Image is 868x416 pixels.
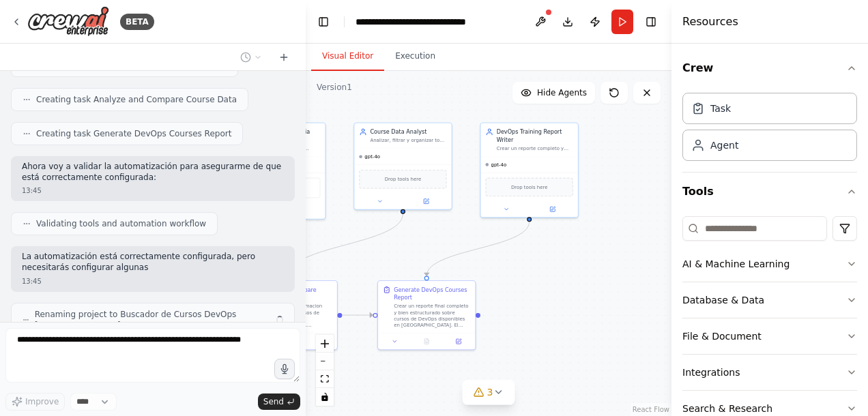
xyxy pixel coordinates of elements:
button: toggle interactivity [316,388,334,406]
button: 3 [463,380,515,405]
span: Drop tools here [511,183,548,192]
div: Buscar informacion sobre cursos de DevOps en [GEOGRAPHIC_DATA] en foros, redes sociales y comunid... [244,145,320,151]
img: Logo [27,6,109,37]
h4: Resources [682,14,738,30]
span: gpt-4o [364,153,380,160]
button: Hide Agents [512,82,595,104]
div: Analyze and Compare Course Data [256,286,332,301]
div: Generate DevOps Courses Report [394,286,470,301]
g: Edge from dca0fa4e-fcdb-4b8d-b745-7773f2894c35 to 6706f6e0-09b5-4782-aecc-f039a2e4a3b9 [285,213,407,276]
button: File & Document [682,318,857,354]
span: 3 [487,385,493,399]
button: No output available [410,337,444,346]
div: Task [710,102,731,115]
div: DevOps Training Report WriterCrear un reporte completo y estructurado sobre cursos de DevOps en [... [480,122,579,218]
button: Execution [384,42,446,71]
button: Open in side panel [445,337,472,346]
span: Send [263,396,284,407]
span: gpt-4o [491,162,507,168]
span: Improve [25,396,59,407]
button: Open in side panel [306,337,334,346]
button: Switch to previous chat [235,49,267,65]
div: Course Data Analyst [370,128,446,136]
button: Visual Editor [311,42,384,71]
button: Open in side panel [277,206,321,216]
p: La automatización está correctamente configurada, pero necesitarás configurar algunas [22,252,284,273]
button: Start a new chat [273,49,295,65]
div: 13:45 [22,276,284,286]
div: Forum and Social Media Researcher [244,128,320,144]
a: React Flow attribution [633,406,669,413]
p: Ahora voy a validar la automatización para asegurarme de que está correctamente configurada: [22,162,284,183]
button: Integrations [682,355,857,390]
span: Hide Agents [537,87,587,98]
button: Click to speak your automation idea [274,359,295,379]
div: Forum and Social Media ResearcherBuscar informacion sobre cursos de DevOps en [GEOGRAPHIC_DATA] e... [227,122,326,219]
button: zoom in [316,335,334,353]
button: Improve [5,393,65,411]
button: Database & Data [682,282,857,318]
div: React Flow controls [316,335,334,406]
div: Crear un reporte completo y estructurado sobre cursos de DevOps en [GEOGRAPHIC_DATA], presentando... [497,145,573,151]
button: Open in side panel [530,205,575,214]
span: Validating tools and automation workflow [36,218,206,229]
g: Edge from 6b98c7f3-7397-41ac-b103-8bec88b2544f to 9c38ca89-f075-488c-bba2-b7bcacba3f4c [422,222,533,276]
div: 13:45 [22,185,284,196]
span: Creating task Analyze and Compare Course Data [36,94,237,105]
div: DevOps Training Report Writer [497,128,573,144]
button: zoom out [316,353,334,370]
button: Send [258,393,300,410]
span: Creating task Generate DevOps Courses Report [36,128,231,139]
button: Crew [682,49,857,87]
div: Analizar toda la informacion recopilada sobre cursos de DevOps en [GEOGRAPHIC_DATA]. Comparar: - ... [256,303,332,329]
g: Edge from 6706f6e0-09b5-4782-aecc-f039a2e4a3b9 to 9c38ca89-f075-488c-bba2-b7bcacba3f4c [342,311,373,319]
button: Hide right sidebar [641,12,661,31]
button: Open in side panel [404,196,448,206]
div: Analyze and Compare Course DataAnalizar toda la informacion recopilada sobre cursos de DevOps en ... [239,280,338,350]
button: Tools [682,173,857,211]
div: Version 1 [317,82,352,93]
div: Crear un reporte final completo y bien estructurado sobre cursos de DevOps disponibles en [GEOGRA... [394,303,470,329]
nav: breadcrumb [356,15,509,29]
button: fit view [316,370,334,388]
button: Hide left sidebar [314,12,333,31]
span: Renaming project to Buscador de Cursos DevOps [GEOGRAPHIC_DATA] [35,309,268,331]
div: Agent [710,138,738,152]
div: BETA [120,14,154,30]
div: Generate DevOps Courses ReportCrear un reporte final completo y bien estructurado sobre cursos de... [377,280,476,350]
div: Analizar, filtrar y organizar toda la informacion recopilada sobre cursos de DevOps, comparar pre... [370,137,446,143]
button: AI & Machine Learning [682,246,857,282]
span: Drop tools here [385,175,422,183]
div: Course Data AnalystAnalizar, filtrar y organizar toda la informacion recopilada sobre cursos de D... [353,122,452,209]
div: Crew [682,87,857,172]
